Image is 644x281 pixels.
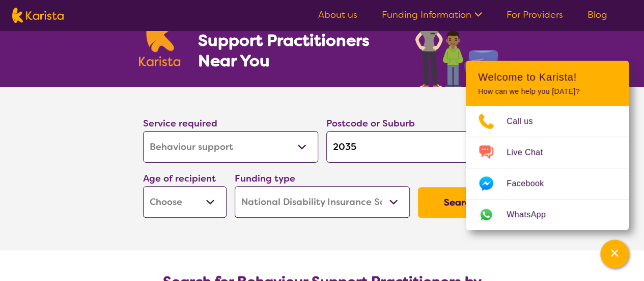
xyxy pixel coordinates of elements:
[198,10,395,71] h1: Find NDIS Behaviour Support Practitioners Near You
[507,176,556,191] span: Facebook
[466,199,629,230] a: Web link opens in a new tab.
[235,172,295,185] label: Funding type
[478,71,617,83] h2: Welcome to Karista!
[382,9,482,21] a: Funding Information
[143,117,217,130] label: Service required
[507,207,558,222] span: WhatsApp
[507,9,563,21] a: For Providers
[326,131,501,163] input: Type
[507,114,545,129] span: Call us
[600,240,629,268] button: Channel Menu
[478,87,617,96] p: How can we help you [DATE]?
[318,9,357,21] a: About us
[587,9,607,21] a: Blog
[466,106,629,230] ul: Choose channel
[507,145,555,160] span: Live Chat
[139,11,181,66] img: Karista logo
[12,8,64,23] img: Karista logo
[143,172,216,185] label: Age of recipient
[466,61,629,230] div: Channel Menu
[418,187,501,218] button: Search
[326,117,415,130] label: Postcode or Suburb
